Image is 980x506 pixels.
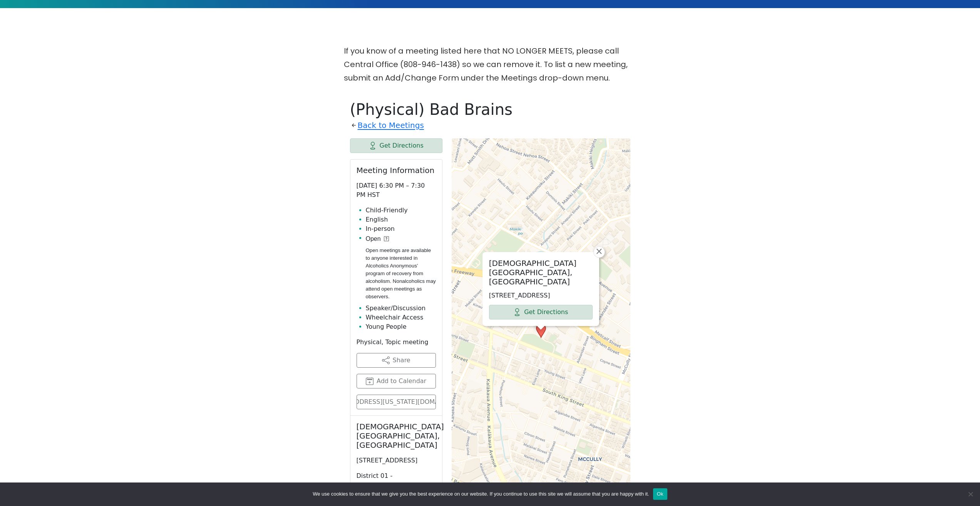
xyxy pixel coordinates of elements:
li: Wheelchair Access [366,313,436,322]
span: We use cookies to ensure that we give you the best experience on our website. If you continue to ... [313,490,649,498]
button: OpenOpen meetings are available to anyone interested in Alcoholics Anonymous’ program of recovery... [366,234,436,304]
span: Open [366,234,381,244]
a: Get Directions [350,138,442,153]
li: Child-Friendly [366,206,436,215]
small: Open meetings are available to anyone interested in Alcoholics Anonymous’ program of recovery fro... [366,247,436,301]
a: Get Directions [489,305,593,319]
h1: (Physical) Bad Brains [350,100,630,119]
p: [STREET_ADDRESS] [489,291,593,300]
h2: [DEMOGRAPHIC_DATA][GEOGRAPHIC_DATA], [GEOGRAPHIC_DATA] [489,259,593,286]
p: Physical, Topic meeting [357,338,436,347]
span: No [967,490,974,498]
button: Share [357,353,436,368]
a: Close popup [593,246,605,258]
p: District 01 - [GEOGRAPHIC_DATA] [357,471,436,490]
h2: Meeting Information [357,166,436,175]
p: If you know of a meeting listed here that NO LONGER MEETS, please call Central Office (808-946-14... [344,44,637,85]
p: [DATE] 6:30 PM – 7:30 PM HST [357,181,436,200]
li: In-person [366,224,436,234]
h2: [DEMOGRAPHIC_DATA][GEOGRAPHIC_DATA], [GEOGRAPHIC_DATA] [357,422,436,450]
li: Speaker/Discussion [366,304,436,313]
li: English [366,215,436,224]
a: Back to Meetings [358,119,424,132]
span: × [595,247,603,256]
button: Ok [653,488,667,500]
button: Add to Calendar [357,374,436,388]
p: [STREET_ADDRESS] [357,456,436,465]
a: [EMAIL_ADDRESS][US_STATE][DOMAIN_NAME] [357,395,436,409]
li: Young People [366,322,436,331]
